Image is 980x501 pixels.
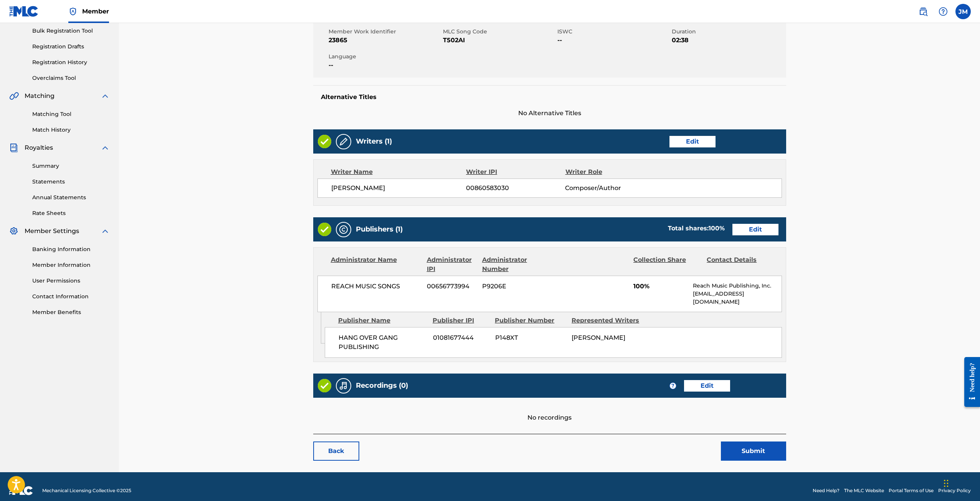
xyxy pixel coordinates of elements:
[633,255,701,274] div: Collection Share
[339,381,348,390] img: Recordings
[338,316,427,325] div: Publisher Name
[318,223,331,236] img: Valid
[329,36,441,45] span: 23865
[427,255,476,274] div: Administrator IPI
[9,227,18,236] img: Member Settings
[32,43,110,51] a: Registration Drafts
[25,227,79,236] span: Member Settings
[721,441,786,461] button: Submit
[25,91,55,101] span: Matching
[557,36,670,45] span: --
[329,53,441,61] span: Language
[495,333,566,342] span: P148XT
[572,316,643,325] div: Represented Writers
[938,487,971,494] a: Privacy Policy
[9,6,39,17] img: MLC Logo
[329,28,441,36] span: Member Work Identifier
[339,137,348,146] img: Writers
[32,126,110,134] a: Match History
[669,136,716,147] a: Edit
[42,487,131,494] span: Mechanical Licensing Collective © 2025
[356,225,403,234] h5: Publishers (1)
[433,316,489,325] div: Publisher IPI
[482,282,550,291] span: P9206E
[313,109,786,118] span: No Alternative Titles
[25,143,53,152] span: Royalties
[32,293,110,301] a: Contact Information
[331,184,466,193] span: [PERSON_NAME]
[32,110,110,118] a: Matching Tool
[32,58,110,66] a: Registration History
[32,74,110,82] a: Overclaims Tool
[9,143,18,152] img: Royalties
[443,36,555,45] span: T502AI
[693,290,781,306] p: [EMAIL_ADDRESS][DOMAIN_NAME]
[68,7,78,16] img: Top Rightsholder
[32,261,110,269] a: Member Information
[339,333,427,352] span: HANG OVER GANG PUBLISHING
[466,167,565,177] div: Writer IPI
[942,464,980,501] iframe: Chat Widget
[101,227,110,236] img: expand
[709,225,725,232] span: 100 %
[331,282,421,291] span: REACH MUSIC SONGS
[433,333,489,342] span: 01081677444
[482,255,550,274] div: Administrator Number
[935,4,951,19] div: Help
[101,143,110,152] img: expand
[331,167,466,177] div: Writer Name
[9,486,33,495] img: logo
[495,316,566,325] div: Publisher Number
[329,61,441,70] span: --
[670,383,676,389] span: ?
[443,28,555,36] span: MLC Song Code
[672,36,784,45] span: 02:38
[939,7,948,16] img: help
[466,184,565,193] span: 00860583030
[668,224,725,233] div: Total shares:
[707,255,774,274] div: Contact Details
[318,379,331,392] img: Valid
[693,282,781,290] p: Reach Music Publishing, Inc.
[684,380,730,392] a: Edit
[32,209,110,217] a: Rate Sheets
[356,137,392,146] h5: Writers (1)
[32,308,110,316] a: Member Benefits
[889,487,934,494] a: Portal Terms of Use
[331,255,421,274] div: Administrator Name
[32,27,110,35] a: Bulk Registration Tool
[732,224,778,235] a: Edit
[313,441,359,461] a: Back
[427,282,476,291] span: 00656773994
[356,381,408,390] h5: Recordings (0)
[959,351,980,413] iframe: Resource Center
[672,28,784,36] span: Duration
[321,93,778,101] h5: Alternative Titles
[565,184,655,193] span: Composer/Author
[633,282,687,291] span: 100%
[313,398,786,422] div: No recordings
[916,4,931,19] a: Public Search
[955,4,971,19] div: User Menu
[9,91,19,101] img: Matching
[919,7,928,16] img: search
[32,193,110,202] a: Annual Statements
[32,162,110,170] a: Summary
[101,91,110,101] img: expand
[844,487,884,494] a: The MLC Website
[82,7,109,16] span: Member
[32,245,110,253] a: Banking Information
[32,277,110,285] a: User Permissions
[572,334,625,341] span: [PERSON_NAME]
[339,225,348,234] img: Publishers
[813,487,840,494] a: Need Help?
[944,472,949,495] div: Drag
[318,135,331,148] img: Valid
[32,178,110,186] a: Statements
[565,167,656,177] div: Writer Role
[557,28,670,36] span: ISWC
